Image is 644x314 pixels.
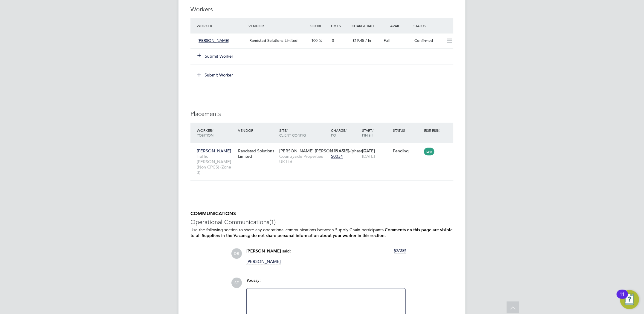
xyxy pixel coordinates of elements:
span: / hr [365,38,372,43]
span: 0 [332,38,334,43]
div: Avail [381,21,412,31]
p: Use the following section to share any operational communications between Supply Chain participants. [190,227,454,239]
h3: Workers [190,6,454,13]
div: 11 [620,294,625,302]
span: / PO [331,128,347,138]
div: Randstad Solutions Limited [236,145,278,162]
h3: Placements [190,110,454,118]
button: Submit Worker [193,71,238,80]
div: Charge Rate [350,21,381,31]
div: Start [361,125,392,141]
div: Vendor [236,125,278,136]
span: S0034 [331,154,343,159]
div: Cmts [329,21,350,31]
span: You [246,278,254,283]
div: Worker [195,125,236,141]
a: [PERSON_NAME]Traffic [PERSON_NAME] (Non CPCS) (Zone 3)Randstad Solutions Limited[PERSON_NAME] [PE... [195,145,454,150]
div: Pending [393,148,421,154]
span: (1) [269,218,276,226]
div: Vendor [247,21,309,31]
span: [PERSON_NAME] [198,38,229,43]
span: Low [424,148,434,156]
div: Charge [329,125,361,141]
div: Status [412,21,454,31]
span: / hr [345,149,350,154]
button: Open Resource Center, 11 new notifications [620,290,639,309]
span: £19.45 [331,148,344,154]
span: [PERSON_NAME] [246,259,281,265]
div: Status [392,125,423,136]
div: Site [278,125,329,141]
span: [DATE] [394,248,406,253]
div: Worker [195,21,247,31]
span: Countryside Properties UK Ltd [279,154,328,165]
span: Traffic [PERSON_NAME] (Non CPCS) (Zone 3) [197,154,235,176]
span: SF [231,278,242,288]
h3: Operational Communications [190,218,454,226]
span: Randstad Solutions Limited [249,38,298,43]
span: [DATE] [362,154,375,159]
h5: COMMUNICATIONS [190,211,454,217]
span: / Position [197,128,213,138]
span: [PERSON_NAME] [PERSON_NAME] (phase 2) [279,148,368,154]
div: IR35 Risk [422,125,443,136]
span: [PERSON_NAME] [246,249,281,254]
div: Score [309,21,329,31]
div: say: [246,278,406,288]
div: [DATE] [361,145,392,162]
span: 100 [311,38,318,43]
span: said: [282,249,291,254]
span: [PERSON_NAME] [197,148,231,154]
span: DR [231,249,242,259]
span: Full [384,38,390,43]
b: Comments on this page are visible to all Suppliers in the Vacancy, do not share personal informat... [190,228,453,238]
span: £19.45 [352,38,364,43]
button: Submit Worker [198,53,234,59]
div: Confirmed [412,36,443,46]
span: / Client Config [279,128,306,138]
span: / Finish [362,128,373,138]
